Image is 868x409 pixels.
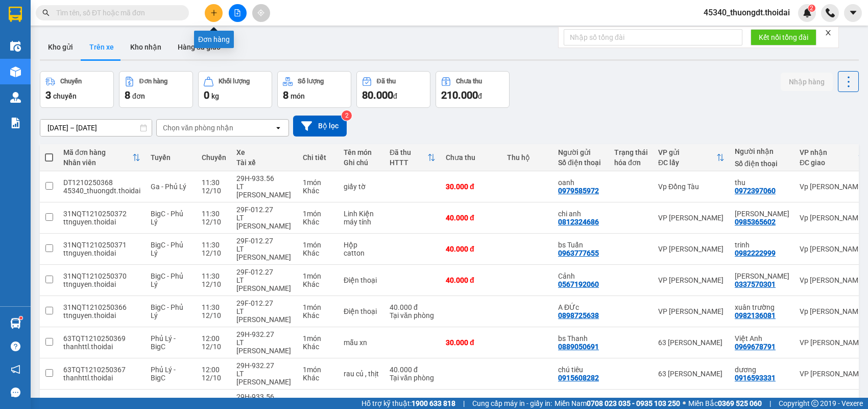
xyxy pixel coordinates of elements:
[478,92,482,100] span: đ
[614,148,648,156] div: Trạng thái
[393,92,397,100] span: đ
[735,397,789,405] div: anh hiệp
[303,178,333,187] div: 1 món
[800,245,866,253] div: Vp [PERSON_NAME]
[800,276,866,284] div: Vp [PERSON_NAME]
[735,334,789,343] div: Việt Anh
[303,241,333,249] div: 1 món
[658,245,725,253] div: VP [PERSON_NAME]
[688,398,762,409] span: Miền Bắc
[202,272,226,280] div: 11:30
[751,29,816,46] button: Kết nối tổng đài
[151,303,183,320] span: BigC - Phủ Lý
[119,71,193,108] button: Đơn hàng8đơn
[558,374,599,382] div: 0915608282
[303,218,333,226] div: Khác
[202,241,226,249] div: 11:30
[558,397,604,405] div: Hà
[390,148,427,156] div: Đã thu
[63,366,140,374] div: 63TQT1210250367
[202,334,226,343] div: 12:00
[800,158,858,167] div: ĐC giao
[63,280,140,288] div: ttnguyen.thoidai
[800,370,866,378] div: VP [PERSON_NAME]
[202,249,226,257] div: 12/10
[342,110,352,121] sup: 2
[236,158,293,167] div: Tài xế
[11,342,20,351] span: question-circle
[384,144,441,171] th: Toggle SortBy
[344,158,379,167] div: Ghi chú
[735,249,776,257] div: 0982222999
[303,280,333,288] div: Khác
[558,334,604,343] div: bs Thanh
[362,89,393,101] span: 80.000
[202,280,226,288] div: 12/10
[252,4,270,22] button: aim
[390,311,436,320] div: Tại văn phòng
[735,160,789,168] div: Số điện thoại
[344,338,379,347] div: mẫu xn
[236,299,293,307] div: 29F-012.27
[361,398,455,409] span: Hỗ trợ kỹ thuật:
[735,311,776,320] div: 0982136081
[558,303,604,311] div: A ĐỨc
[344,241,379,257] div: Hộp catton
[558,158,604,167] div: Số điện thoại
[658,183,725,191] div: Vp Đồng Tàu
[558,311,599,320] div: 0898725638
[10,66,21,77] img: warehouse-icon
[236,245,293,261] div: LT [PERSON_NAME]
[204,89,209,101] span: 0
[202,343,226,351] div: 12/10
[507,153,548,162] div: Thu hộ
[303,343,333,351] div: Khác
[658,370,725,378] div: 63 [PERSON_NAME]
[803,8,812,17] img: icon-new-feature
[695,6,798,19] span: 45340_thuongdt.thoidai
[390,366,436,374] div: 40.000 đ
[344,210,379,226] div: Linh Kiện máy tính
[202,311,226,320] div: 12/10
[564,29,742,46] input: Nhập số tổng đài
[446,214,497,222] div: 40.000 đ
[10,41,21,52] img: warehouse-icon
[122,35,170,59] button: Kho nhận
[303,374,333,382] div: Khác
[10,118,21,128] img: solution-icon
[58,144,146,171] th: Toggle SortBy
[303,187,333,195] div: Khác
[236,214,293,230] div: LT [PERSON_NAME]
[63,187,140,195] div: 45340_thuongdt.thoidai
[283,89,288,101] span: 8
[800,183,866,191] div: Vp [PERSON_NAME]
[769,398,771,409] span: |
[390,303,436,311] div: 40.000 đ
[303,272,333,280] div: 1 món
[658,307,725,315] div: VP [PERSON_NAME]
[558,187,599,195] div: 0979585972
[277,71,351,108] button: Số lượng8món
[53,92,77,100] span: chuyến
[356,71,430,108] button: Đã thu80.000đ
[63,241,140,249] div: 31NQT1210250371
[377,78,396,85] div: Đã thu
[735,272,789,280] div: trần văn thiện
[303,334,333,343] div: 1 món
[441,89,478,101] span: 210.000
[658,148,716,156] div: VP gửi
[735,147,789,155] div: Người nhận
[63,210,140,218] div: 31NQT1210250372
[234,9,241,16] span: file-add
[274,124,282,132] svg: open
[63,218,140,226] div: ttnguyen.thoidai
[211,92,219,100] span: kg
[735,366,789,374] div: dương
[42,9,50,16] span: search
[303,153,333,162] div: Chi tiết
[236,148,293,156] div: Xe
[63,303,140,311] div: 31NQT1210250366
[344,276,379,284] div: Điện thoại
[236,393,293,401] div: 29H-933.56
[298,78,324,85] div: Số lượng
